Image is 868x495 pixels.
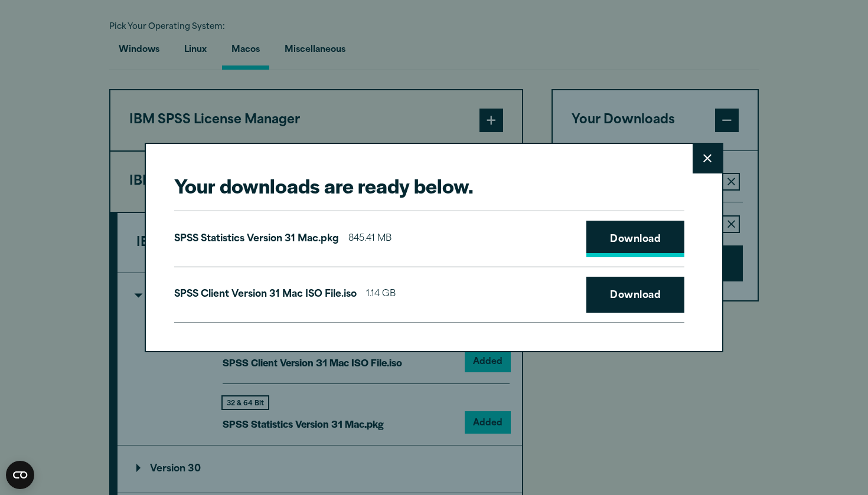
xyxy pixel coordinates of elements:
p: SPSS Client Version 31 Mac ISO File.iso [174,286,357,303]
a: Download [586,221,684,257]
h2: Your downloads are ready below. [174,172,684,199]
span: 1.14 GB [366,286,396,303]
span: 845.41 MB [348,231,391,248]
button: Open CMP widget [6,461,34,489]
a: Download [586,277,684,313]
p: SPSS Statistics Version 31 Mac.pkg [174,231,339,248]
